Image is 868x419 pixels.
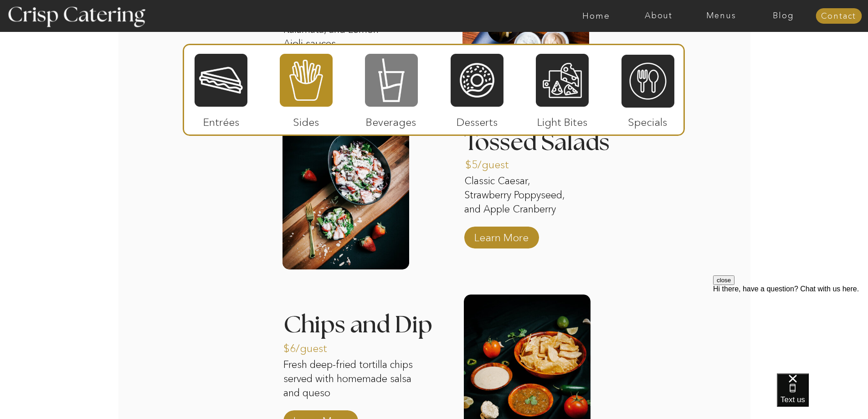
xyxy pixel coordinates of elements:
[690,11,752,21] a: Menus
[565,11,627,21] a: Home
[752,11,815,21] a: Blog
[464,174,577,218] p: Classic Caesar, Strawberry Poppyseed, and Apple Cranberry
[471,222,532,248] a: Learn More
[465,149,526,176] p: $5/guest
[361,107,421,133] p: Beverages
[283,358,417,402] p: Fresh deep-fried tortilla chips served with homemade salsa and queso
[447,107,508,133] p: Desserts
[617,107,678,133] p: Specials
[283,313,441,325] h3: Chips and Dip
[627,11,690,21] a: About
[713,275,868,385] iframe: podium webchat widget prompt
[464,131,620,153] h3: Tossed Salads
[532,107,593,133] p: Light Bites
[191,107,252,133] p: Entrées
[283,333,344,359] p: $6/guest
[816,12,862,21] a: Contact
[276,107,336,133] p: Sides
[777,373,868,419] iframe: podium webchat widget bubble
